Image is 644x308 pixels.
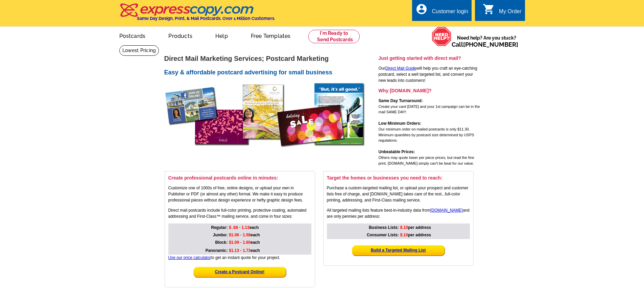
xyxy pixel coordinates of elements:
[164,80,367,159] img: direct mail postcards
[205,27,239,43] a: Help
[229,240,260,245] strong: each
[385,66,416,71] a: Direct Mail Guide
[379,156,474,165] span: Others may quote lower per piece prices, but read the fine print. [DOMAIN_NAME] simply can't be b...
[400,225,408,230] span: $.10
[164,55,377,62] h1: Direct Mail Marketing Services; Postcard Marketing
[215,269,265,274] a: Create a Postcard Online!
[168,175,311,181] h3: Create professional postcards online in minutes:
[211,225,228,230] strong: Regular:
[229,248,260,253] strong: each
[400,233,408,237] span: $.10
[215,240,228,245] strong: Block:
[168,207,311,219] p: Direct mail postcards include full-color printing, protective coating, automated addressing and F...
[379,55,480,61] h3: Just getting started with direct mail?
[499,8,522,18] div: My Order
[400,225,431,230] strong: per address
[379,98,423,103] strong: Same Day Turnaround:
[229,240,251,245] span: $1.09 - 1.60
[452,34,522,48] span: Need help? Are you stuck?
[327,185,470,203] p: Purchase a custom-targeted mailing list, or upload your prospect and customer lists free of charg...
[379,149,415,154] strong: Unbeatable Prices:
[213,233,228,237] strong: Jumbo:
[430,208,463,213] a: [DOMAIN_NAME]
[206,248,228,253] strong: Panoramic:
[415,7,468,16] a: account_circle Customer login
[379,121,422,126] strong: Low Minimum Orders:
[369,225,399,230] strong: Business Lists:
[229,225,259,230] strong: each
[371,248,426,253] a: Build a Targeted Mailing List
[229,225,249,230] span: $ .68 - 1.13
[119,8,275,21] a: Same Day Design, Print, & Mail Postcards. Over 1 Million Customers.
[327,207,470,219] p: All targeted mailing lists feature best-in-industry data from and are only pennies per address:
[164,69,377,76] h2: Easy & affordable postcard advertising for small business
[415,3,428,15] i: account_circle
[483,3,495,15] i: shopping_cart
[229,233,251,237] span: $1.06 - 1.58
[463,41,518,48] a: [PHONE_NUMBER]
[432,27,452,46] img: help
[379,104,480,114] span: Create your card [DATE] and your 1st campaign can be in the mail SAME DAY!
[379,88,480,94] h3: Why [DOMAIN_NAME]?
[168,255,281,260] span: to get an instant quote for your project.
[452,41,518,48] span: Call
[379,127,474,142] span: Our minimum order on mailed postcards is only $11.30. Minimum quantities by postcard size determi...
[367,233,399,237] strong: Consumer Lists:
[229,248,251,253] span: $1.13 - 1.73
[379,65,480,84] p: Our will help you craft an eye-catching postcard, select a well targeted list, and convert your n...
[229,233,260,237] strong: each
[327,175,470,181] h3: Target the homes or businesses you need to reach:
[137,16,275,21] h4: Same Day Design, Print, & Mail Postcards. Over 1 Million Customers.
[109,27,157,43] a: Postcards
[168,185,311,203] p: Customize one of 1000s of free, online designs, or upload your own in Publisher or PDF (or almost...
[240,27,302,43] a: Free Templates
[432,8,468,18] div: Customer login
[483,7,522,16] a: shopping_cart My Order
[400,233,431,237] strong: per address
[158,27,203,43] a: Products
[168,255,211,260] a: Use our price calculator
